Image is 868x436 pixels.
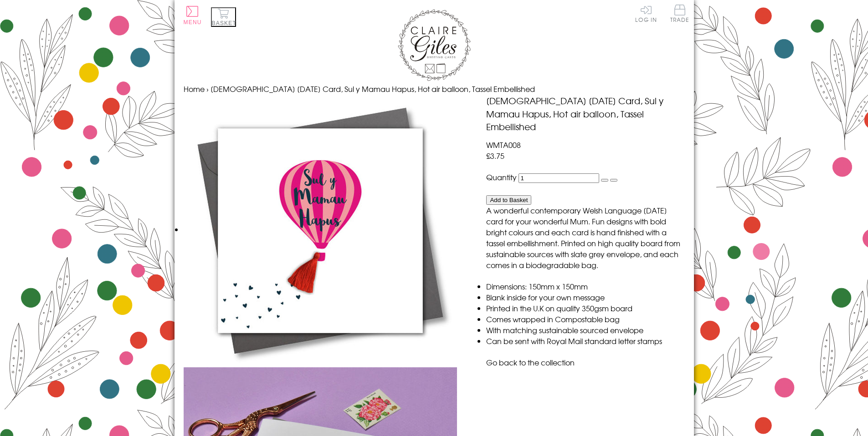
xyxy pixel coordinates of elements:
li: Printed in the U.K on quality 350gsm board [486,303,684,314]
label: Quantity [486,172,517,183]
span: › [206,83,209,94]
li: Dimensions: 150mm x 150mm [486,281,684,292]
span: [DEMOGRAPHIC_DATA] [DATE] Card, Sul y Mamau Hapus, Hot air balloon, Tassel Embellished [211,83,535,94]
a: Log In [635,5,657,22]
li: With matching sustainable sourced envelope [486,324,684,335]
span: Add to Basket [490,197,528,203]
p: A wonderful contemporary Welsh Language [DATE] card for your wonderful Mum. Fun designs with bold... [486,205,684,270]
button: Add to Basket [486,195,531,205]
button: Basket [211,7,236,27]
button: Menu [184,6,202,25]
img: Welsh Mother's Day Card, Sul y Mamau Hapus, Hot air balloon, Tassel Embellished [184,94,457,367]
span: Menu [184,19,202,25]
nav: breadcrumbs [184,83,685,94]
span: £3.75 [486,150,504,161]
img: Claire Giles Greetings Cards [398,9,471,81]
a: Trade [670,5,689,24]
li: Blank inside for your own message [486,292,684,303]
span: WMTA008 [486,139,521,150]
a: Home [184,83,205,94]
span: Trade [670,5,689,22]
li: Comes wrapped in Compostable bag [486,314,684,324]
a: Go back to the collection [486,357,575,368]
li: Can be sent with Royal Mail standard letter stamps [486,335,684,346]
h1: [DEMOGRAPHIC_DATA] [DATE] Card, Sul y Mamau Hapus, Hot air balloon, Tassel Embellished [486,94,684,133]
